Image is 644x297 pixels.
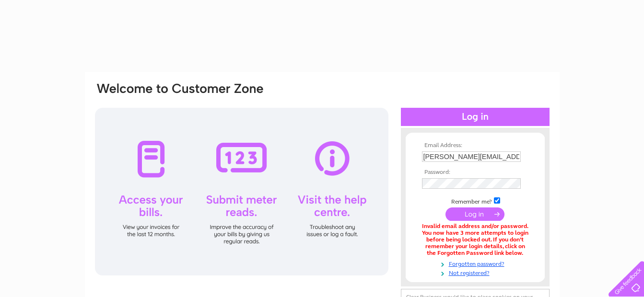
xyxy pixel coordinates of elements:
[422,259,531,268] a: Forgotten password?
[420,142,531,149] th: Email Address:
[422,268,531,277] a: Not registered?
[420,196,531,206] td: Remember me?
[422,223,528,256] div: Invalid email address and/or password. You now have 3 more attempts to login before being locked ...
[445,207,504,221] input: Submit
[420,169,531,176] th: Password:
